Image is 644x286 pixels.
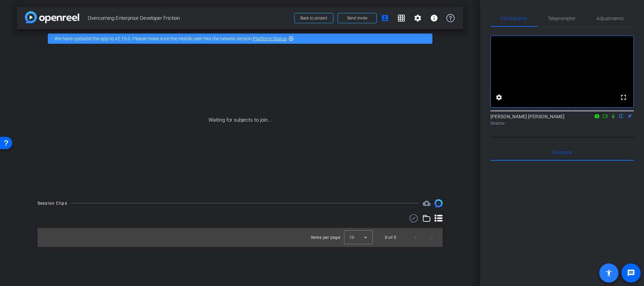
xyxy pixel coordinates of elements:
img: Session clips [434,199,443,207]
button: Send invite [338,13,377,23]
mat-icon: flip [617,113,626,119]
div: We have updated the app to v2.15.0. Please make sure the mobile user has the newest version. [48,33,432,44]
span: Adjustments [597,16,624,21]
span: Participants [501,16,527,21]
span: Overcoming Enterprise Developer Friction [88,11,290,25]
div: 0 of 0 [385,234,396,241]
div: Director [490,120,634,126]
mat-icon: account_box [381,14,389,22]
mat-icon: settings [495,93,503,101]
img: app-logo [25,11,79,23]
mat-icon: grid_on [397,14,405,22]
mat-icon: accessibility [605,269,613,277]
span: Send invite [347,15,367,21]
a: Platform Status [253,36,287,41]
button: Back to project [294,13,333,23]
div: Items per page: [311,234,341,241]
div: Session Clips [38,200,67,207]
button: Previous page [407,229,424,246]
mat-icon: info [430,14,438,22]
mat-icon: cloud_upload [423,199,431,207]
mat-icon: highlight_off [288,36,294,41]
mat-icon: settings [414,14,422,22]
button: Next page [424,229,440,246]
span: Everyone [553,150,572,155]
mat-icon: fullscreen [619,93,628,101]
mat-icon: message [627,269,635,277]
span: Destinations for your clips [423,199,431,207]
span: Teleprompter [548,16,576,21]
div: [PERSON_NAME] [PERSON_NAME] [490,113,634,126]
div: Waiting for subjects to join... [17,48,463,192]
span: Back to project [300,16,327,21]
